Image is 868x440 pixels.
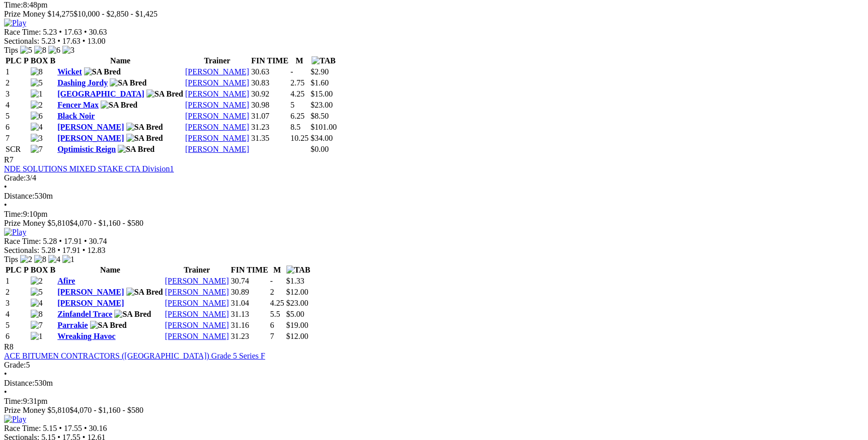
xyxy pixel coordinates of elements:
[43,28,57,36] span: 5.23
[87,246,105,254] span: 12.83
[62,246,81,254] span: 17.91
[146,90,183,99] img: SA Bred
[57,288,124,296] a: [PERSON_NAME]
[5,89,29,99] td: 3
[5,309,29,319] td: 4
[4,28,41,36] span: Race Time:
[89,424,107,432] span: 30.16
[114,310,151,319] img: SA Bred
[50,56,55,65] span: B
[31,78,43,87] img: 5
[310,123,337,131] span: $101.00
[110,78,146,87] img: SA Bred
[185,134,249,142] a: [PERSON_NAME]
[4,255,18,263] span: Tips
[310,78,329,87] span: $1.60
[31,288,43,297] img: 5
[310,67,329,76] span: $2.90
[4,424,41,432] span: Race Time:
[230,331,269,341] td: 31.23
[251,122,289,132] td: 31.23
[34,46,46,55] img: 8
[4,19,26,28] img: Play
[290,67,293,76] text: -
[84,28,87,36] span: •
[185,123,249,131] a: [PERSON_NAME]
[4,155,14,164] span: R7
[5,320,29,330] td: 5
[57,145,116,153] a: Optimistic Reign
[4,406,864,415] div: Prize Money $5,810
[4,370,7,378] span: •
[4,173,26,182] span: Grade:
[310,101,333,109] span: $23.00
[230,320,269,330] td: 31.16
[62,255,74,264] img: 1
[57,134,124,142] a: [PERSON_NAME]
[31,277,43,286] img: 2
[4,219,864,228] div: Prize Money $5,810
[69,406,143,414] span: $4,070 - $1,160 - $580
[31,90,43,99] img: 1
[69,219,143,227] span: $4,070 - $1,160 - $580
[62,37,81,45] span: 17.63
[310,90,333,98] span: $15.00
[251,100,289,110] td: 30.98
[50,266,55,274] span: B
[290,78,304,87] text: 2.75
[48,46,60,55] img: 6
[251,111,289,121] td: 31.07
[165,321,229,329] a: [PERSON_NAME]
[41,37,55,45] span: 5.23
[118,145,154,154] img: SA Bred
[57,123,124,131] a: [PERSON_NAME]
[24,56,29,65] span: P
[59,28,62,36] span: •
[5,111,29,121] td: 5
[310,145,329,153] span: $0.00
[165,310,229,318] a: [PERSON_NAME]
[57,78,108,87] a: Dashing Jordy
[5,67,29,77] td: 1
[4,397,23,405] span: Time:
[270,332,274,340] text: 7
[185,145,249,153] a: [PERSON_NAME]
[73,10,157,18] span: $10,000 - $2,850 - $1,425
[31,299,43,308] img: 4
[57,112,95,120] a: Black Noir
[31,67,43,76] img: 8
[165,288,229,296] a: [PERSON_NAME]
[4,210,864,219] div: 9:10pm
[5,276,29,286] td: 1
[31,145,43,154] img: 7
[4,246,39,254] span: Sectionals:
[64,237,82,245] span: 17.91
[286,299,308,307] span: $23.00
[5,100,29,110] td: 4
[251,67,289,77] td: 30.63
[230,265,269,275] th: FIN TIME
[57,37,60,45] span: •
[4,397,864,406] div: 9:31pm
[31,112,43,121] img: 6
[5,78,29,88] td: 2
[57,321,88,329] a: Parrakie
[4,46,18,54] span: Tips
[4,361,26,369] span: Grade:
[89,237,107,245] span: 30.74
[57,56,184,66] th: Name
[57,332,115,340] a: Wreaking Havoc
[84,424,87,432] span: •
[31,101,43,110] img: 2
[4,173,864,183] div: 3/4
[57,67,82,76] a: Wicket
[290,134,308,142] text: 10.25
[165,299,229,307] a: [PERSON_NAME]
[43,237,57,245] span: 5.28
[270,321,274,329] text: 6
[20,46,32,55] img: 5
[34,255,46,264] img: 8
[251,89,289,99] td: 30.92
[62,46,74,55] img: 3
[286,321,308,329] span: $19.00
